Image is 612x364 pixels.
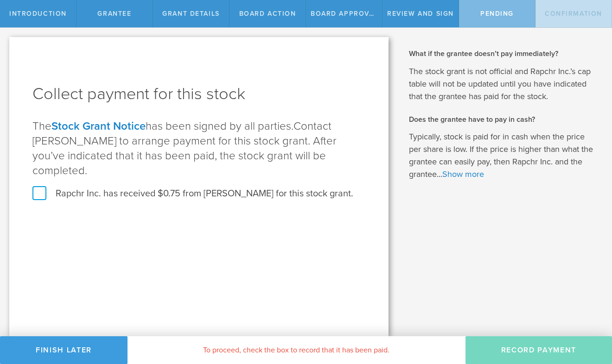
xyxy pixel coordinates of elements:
p: The has been signed by all parties. [32,119,365,178]
button: Record Payment [465,336,612,364]
h2: What if the grantee doesn’t pay immediately? [409,49,598,59]
span: Introduction [9,10,67,18]
h2: Does the grantee have to pay in cash? [409,114,598,125]
span: Grant Details [162,10,220,18]
p: The stock grant is not official and Rapchr Inc.’s cap table will not be updated until you have in... [409,65,598,103]
span: Board Action [239,10,296,18]
a: Stock Grant Notice [51,119,146,133]
a: Show more [442,169,484,179]
span: Board Approval [311,10,378,18]
label: Rapchr Inc. has received $0.75 from [PERSON_NAME] for this stock grant. [32,188,353,200]
span: Review and Sign [387,10,454,18]
h1: Collect payment for this stock [32,83,365,105]
p: Typically, stock is paid for in cash when the price per share is low. If the price is higher than... [409,131,598,181]
span: To proceed, check the box to record that it has been paid. [203,345,389,355]
span: Grantee [97,10,131,18]
span: Confirmation [545,10,602,18]
span: Pending [480,10,514,18]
